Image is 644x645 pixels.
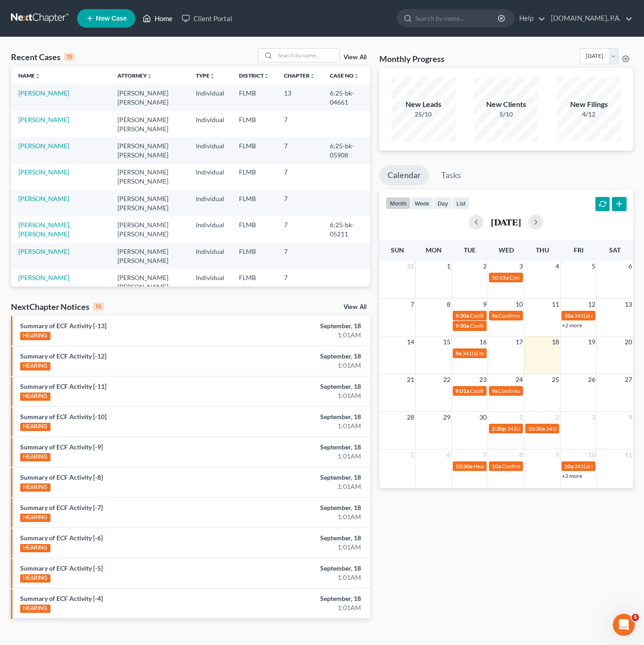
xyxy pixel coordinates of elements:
[284,72,315,79] a: Chapterunfold_more
[232,216,277,242] td: FLMB
[232,269,277,295] td: FLMB
[253,331,361,340] div: 1:01AM
[20,564,103,572] a: Summary of ECF Activity [-5]
[499,387,550,394] span: Confirmation hearing
[20,423,50,431] div: HEARING
[455,463,472,470] span: 10:30a
[322,137,370,163] td: 6:25-bk-05908
[189,216,232,242] td: Individual
[18,142,69,150] a: [PERSON_NAME]
[587,337,596,348] span: 19
[391,246,404,254] span: Sun
[515,374,524,385] span: 24
[379,165,429,185] a: Calendar
[322,216,370,242] td: 6:25-bk-05211
[11,51,75,62] div: Recent Cases
[147,73,152,79] i: unfold_more
[275,49,339,62] input: Search by name...
[310,73,315,79] i: unfold_more
[20,605,50,613] div: HEARING
[515,337,524,348] span: 17
[277,269,322,295] td: 7
[562,322,582,329] a: +2 more
[491,217,521,227] h2: [DATE]
[189,137,232,163] td: Individual
[253,543,361,552] div: 1:01AM
[20,322,106,330] a: Summary of ECF Activity [-13]
[470,312,522,319] span: Confirmation hearing
[35,73,40,79] i: unfold_more
[478,374,488,385] span: 23
[110,243,189,269] td: [PERSON_NAME] [PERSON_NAME]
[344,54,366,61] a: View All
[551,374,560,385] span: 25
[528,425,545,432] span: 10:30a
[20,595,103,602] a: Summary of ECF Activity [-4]
[277,84,322,111] td: 13
[20,504,103,511] a: Summary of ECF Activity [-7]
[587,374,596,385] span: 26
[232,111,277,137] td: FLMB
[555,412,560,423] span: 2
[253,391,361,400] div: 1:01AM
[253,382,361,391] div: September, 18
[627,261,633,272] span: 6
[18,221,71,238] a: [PERSON_NAME], [PERSON_NAME]
[492,312,498,319] span: 9a
[253,412,361,421] div: September, 18
[277,137,322,163] td: 7
[20,514,50,522] div: HEARING
[110,216,189,242] td: [PERSON_NAME] [PERSON_NAME]
[253,352,361,361] div: September, 18
[20,534,103,542] a: Summary of ECF Activity [-6]
[110,269,189,295] td: [PERSON_NAME] [PERSON_NAME]
[253,603,361,612] div: 1:01AM
[492,274,509,281] span: 10:15a
[189,243,232,269] td: Individual
[344,304,366,310] a: View All
[18,116,69,123] a: [PERSON_NAME]
[482,299,488,310] span: 9
[391,110,455,119] div: 25/10
[330,72,359,79] a: Case Nounfold_more
[18,168,69,176] a: [PERSON_NAME]
[624,337,633,348] span: 20
[189,190,232,216] td: Individual
[277,243,322,269] td: 7
[591,412,596,423] span: 3
[117,72,152,79] a: Attorneyunfold_more
[253,361,361,370] div: 1:01AM
[624,449,633,460] span: 11
[564,463,573,470] span: 10a
[253,421,361,431] div: 1:01AM
[452,197,470,209] button: list
[433,165,469,185] a: Tasks
[442,412,451,423] span: 29
[470,322,523,329] span: Confirmation Hearing
[232,190,277,216] td: FLMB
[189,164,232,190] td: Individual
[253,503,361,512] div: September, 18
[20,453,50,461] div: HEARING
[482,449,488,460] span: 7
[277,111,322,137] td: 7
[253,573,361,582] div: 1:01AM
[455,387,469,394] span: 9:01a
[20,352,106,360] a: Summary of ECF Activity [-12]
[562,472,582,479] a: +2 more
[442,337,451,348] span: 15
[406,412,415,423] span: 28
[551,337,560,348] span: 18
[18,89,69,97] a: [PERSON_NAME]
[410,299,415,310] span: 7
[499,246,514,254] span: Wed
[110,84,189,111] td: [PERSON_NAME] [PERSON_NAME]
[189,84,232,111] td: Individual
[189,269,232,295] td: Individual
[555,261,560,272] span: 4
[379,53,444,64] h3: Monthly Progress
[253,594,361,603] div: September, 18
[253,564,361,573] div: September, 18
[406,374,415,385] span: 21
[18,195,69,202] a: [PERSON_NAME]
